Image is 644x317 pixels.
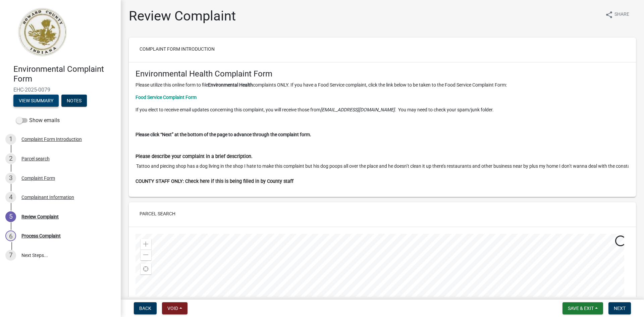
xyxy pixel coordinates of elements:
div: Zoom in [141,239,151,250]
i: [EMAIL_ADDRESS][DOMAIN_NAME] [320,107,395,112]
div: Review Complaint [21,214,59,219]
button: Save & Exit [562,302,603,314]
span: Save & Exit [568,306,594,311]
span: Back [139,306,151,311]
button: View Summary [13,95,59,107]
div: Process Complaint [21,233,61,238]
i: share [605,11,613,19]
div: Zoom out [141,250,151,260]
div: Complaint Form Introduction [21,137,82,142]
div: 6 [5,230,16,241]
div: 1 [5,134,16,145]
div: 5 [5,211,16,222]
button: Notes [61,95,87,107]
p: Please utilize this online form to file complaints ONLY. If you have a Food Service complaint, cl... [136,82,629,89]
strong: Please click “Next” at the bottom of the page to advance through the complaint form. [136,132,311,137]
button: Parcel search [134,208,181,220]
button: Back [134,302,157,314]
label: Please describe your complaint in a brief description. [136,154,253,159]
div: Find my location [141,264,151,274]
span: Void [167,306,178,311]
h4: Environmental Health Complaint Form [136,69,629,79]
button: Void [162,302,187,314]
button: Complaint Form Introduction [134,43,220,55]
label: COUNTY STAFF ONLY: Check here if this is being filled in by County staff [136,179,293,184]
button: Next [608,302,631,314]
div: Parcel search [21,156,50,161]
div: 4 [5,192,16,203]
h1: Review Complaint [129,8,236,24]
div: 2 [5,153,16,164]
div: 3 [5,173,16,183]
h4: Environmental Complaint Form [13,64,115,84]
strong: Environmental Health [208,82,253,88]
img: Howard County, Indiana [13,7,71,57]
button: shareShare [600,8,635,21]
span: EHC-2025-0079 [13,87,107,93]
wm-modal-confirm: Summary [13,98,59,104]
wm-modal-confirm: Notes [61,98,87,104]
div: 7 [5,250,16,261]
span: Share [614,11,629,19]
a: Food Service Complaint Form [136,95,197,100]
p: If you elect to receive email updates concerning this complaint, you will receive those from . Yo... [136,106,629,113]
label: Show emails [16,116,60,124]
div: Complaint Form [21,176,55,180]
div: Complainant Information [21,195,74,200]
span: Next [614,306,626,311]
